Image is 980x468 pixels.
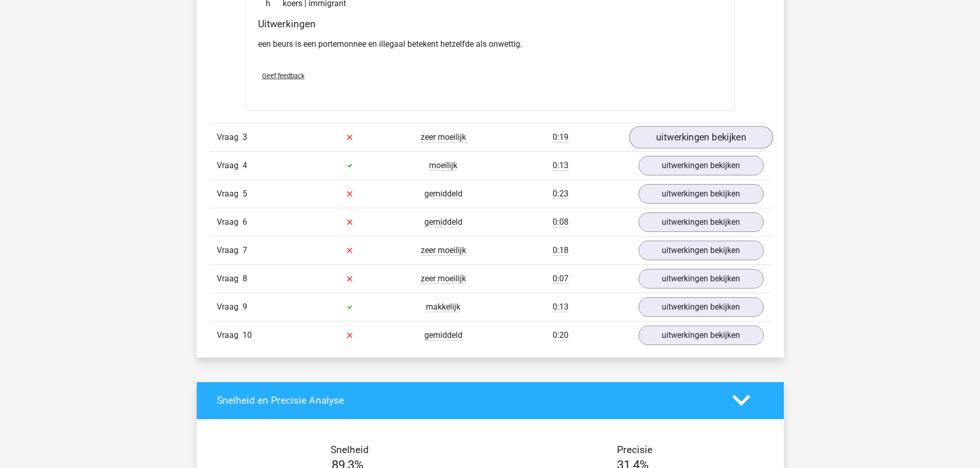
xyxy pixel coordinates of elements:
[258,38,723,50] p: een beurs is een portemonnee en illegaal betekent hetzelfde als onwettig.
[217,131,243,143] span: Vraag
[217,444,483,456] h4: Snelheid
[553,160,569,171] span: 0:13
[639,156,764,175] a: uitwerkingen bekijken
[243,302,247,312] span: 9
[217,301,243,313] span: Vraag
[421,245,466,256] span: zeer moeilijk
[553,245,569,256] span: 0:18
[502,444,768,456] h4: Precisie
[639,269,764,289] a: uitwerkingen bekijken
[553,189,569,199] span: 0:23
[639,241,764,260] a: uitwerkingen bekijken
[553,330,569,340] span: 0:20
[217,329,243,341] span: Vraag
[421,274,466,284] span: zeer moeilijk
[629,126,772,149] a: uitwerkingen bekijken
[243,330,252,340] span: 10
[217,216,243,228] span: Vraag
[243,217,247,227] span: 6
[639,326,764,345] a: uitwerkingen bekijken
[243,132,247,142] span: 3
[553,132,569,142] span: 0:19
[424,330,462,340] span: gemiddeld
[424,189,462,199] span: gemiddeld
[639,212,764,232] a: uitwerkingen bekijken
[217,188,243,200] span: Vraag
[217,394,717,406] h4: Snelheid en Precisie Analyse
[243,245,247,255] span: 7
[262,72,304,80] span: Geef feedback
[217,273,243,285] span: Vraag
[258,18,723,30] h4: Uitwerkingen
[217,244,243,257] span: Vraag
[217,159,243,172] span: Vraag
[243,189,247,199] span: 5
[639,297,764,317] a: uitwerkingen bekijken
[553,302,569,312] span: 0:13
[243,160,247,170] span: 4
[553,217,569,227] span: 0:08
[639,184,764,204] a: uitwerkingen bekijken
[421,132,466,142] span: zeer moeilijk
[243,274,247,283] span: 8
[429,160,457,171] span: moeilijk
[426,302,460,312] span: makkelijk
[553,274,569,284] span: 0:07
[424,217,462,227] span: gemiddeld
